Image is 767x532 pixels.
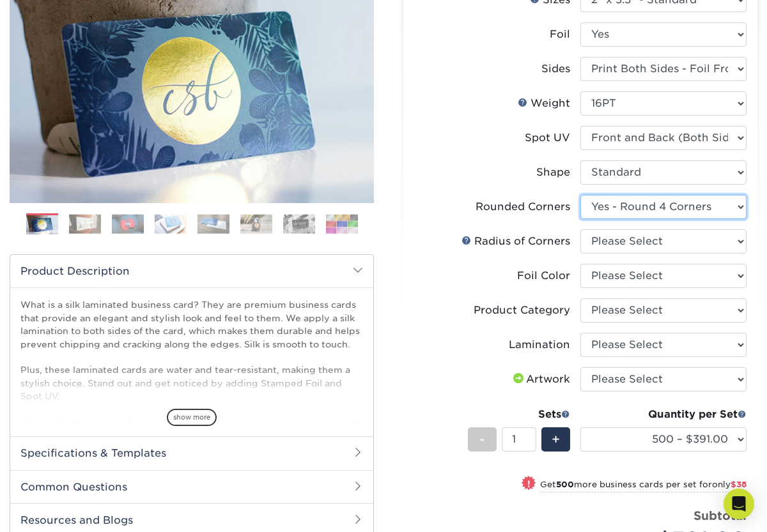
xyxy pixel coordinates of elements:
[26,209,58,241] img: Business Cards 01
[511,372,570,387] div: Artwork
[517,268,570,284] div: Foil Color
[167,409,217,426] span: show more
[461,234,570,249] div: Radius of Corners
[10,470,373,503] h2: Common Questions
[20,298,363,506] p: What is a silk laminated business card? They are premium business cards that provide an elegant a...
[525,130,570,146] div: Spot UV
[326,214,358,234] img: Business Cards 08
[724,489,754,519] div: Open Intercom Messenger
[240,214,272,234] img: Business Cards 06
[712,480,747,489] span: only
[10,436,373,469] h2: Specifications & Templates
[509,337,570,353] div: Lamination
[69,214,101,234] img: Business Cards 02
[536,165,570,180] div: Shape
[198,214,229,234] img: Business Cards 05
[112,214,144,234] img: Business Cards 03
[10,255,373,287] h2: Product Description
[552,430,560,449] span: +
[731,480,747,489] span: $38
[474,303,570,318] div: Product Category
[550,27,570,42] div: Foil
[479,430,485,449] span: -
[541,61,570,77] div: Sides
[556,480,574,489] strong: 500
[476,199,570,215] div: Rounded Corners
[155,214,187,234] img: Business Cards 04
[540,480,747,492] small: Get more business cards per set for
[527,477,531,490] span: !
[468,407,570,422] div: Sets
[580,407,747,422] div: Quantity per Set
[518,96,570,111] div: Weight
[283,214,315,234] img: Business Cards 07
[693,508,747,522] strong: Subtotal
